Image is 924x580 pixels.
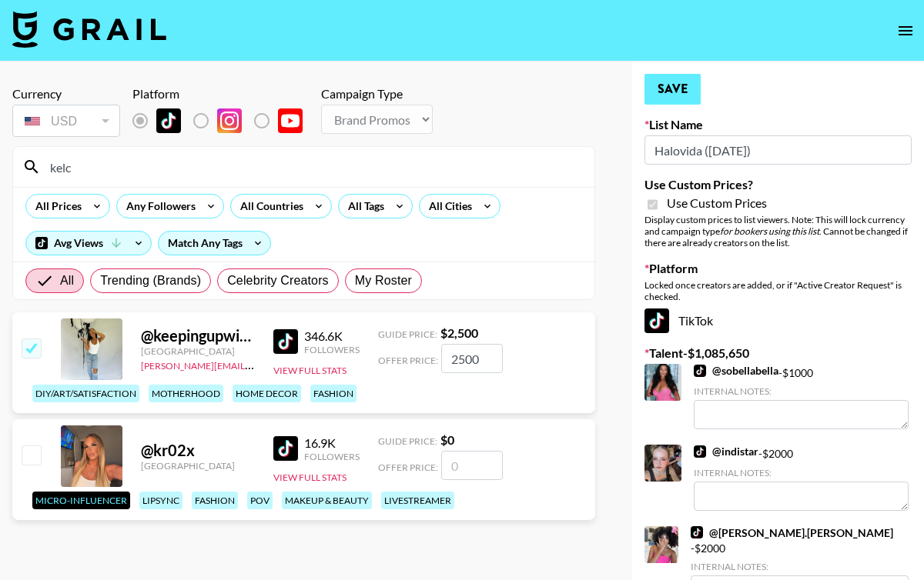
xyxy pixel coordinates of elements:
img: TikTok [156,108,181,133]
div: lipsync [139,492,182,509]
span: Celebrity Creators [227,272,329,290]
div: Campaign Type [321,86,433,102]
div: [GEOGRAPHIC_DATA] [141,345,255,357]
div: Internal Notes: [694,467,909,478]
div: All Prices [26,195,85,218]
div: home decor [233,385,301,402]
button: Save [644,74,701,105]
div: Locked once creators are added, or if "Active Creator Request" is checked. [644,279,912,302]
div: Display custom prices to list viewers. Note: This will lock currency and campaign type . Cannot b... [644,214,912,248]
div: livestreamer [381,492,454,509]
div: All Cities [420,195,475,218]
img: TikTok [691,526,703,538]
div: Currency [12,86,120,102]
span: Use Custom Prices [667,195,767,211]
img: TikTok [694,445,706,458]
div: Followers [304,451,360,462]
div: diy/art/satisfaction [32,385,139,402]
img: TikTok [694,365,706,377]
div: Match Any Tags [159,232,270,255]
img: TikTok [273,436,298,461]
div: makeup & beauty [282,492,372,509]
div: motherhood [149,385,223,402]
a: @sobellabella [694,364,778,378]
div: Currency is locked to USD [12,102,120,140]
div: Micro-Influencer [32,492,130,509]
img: Instagram [217,108,242,133]
div: Internal Notes: [691,561,909,572]
div: pov [247,492,273,509]
div: 346.6K [304,328,360,344]
a: @[PERSON_NAME].[PERSON_NAME] [691,526,893,540]
div: @ keepingupwithkelc [141,326,255,345]
div: fashion [192,492,238,509]
span: Offer Price: [378,462,438,473]
div: @ kr02x [141,441,255,460]
div: 16.9K [304,435,360,451]
img: TikTok [273,329,298,354]
div: All Tags [339,195,387,218]
div: USD [15,108,117,135]
label: Platform [644,261,912,276]
label: Talent - $ 1,085,650 [644,345,912,361]
img: TikTok [644,308,669,333]
span: Offer Price: [378,355,438,366]
em: for bookers using this list [720,225,819,237]
div: [GEOGRAPHIC_DATA] [141,460,255,472]
div: Platform [132,86,315,102]
label: List Name [644,117,912,132]
span: Trending (Brands) [100,272,201,290]
input: Search by User Name [41,155,585,179]
button: View Full Stats [273,365,346,376]
div: Any Followers [117,195,199,218]
input: 0 [441,451,503,480]
div: All Countries [231,195,306,218]
div: - $ 2000 [694,445,909,510]
img: YouTube [278,108,303,133]
span: Guide Price: [378,435,437,447]
div: Followers [304,344,360,355]
button: View Full Stats [273,472,346,483]
label: Use Custom Prices? [644,177,912,192]
span: My Roster [355,272,412,290]
button: open drawer [890,15,921,46]
div: List locked to TikTok. [132,105,315,137]
a: @indistar [694,445,758,458]
div: fashion [310,385,357,402]
a: [PERSON_NAME][EMAIL_ADDRESS][PERSON_NAME][DOMAIN_NAME] [141,357,442,372]
span: Guide Price: [378,328,437,340]
span: All [60,272,74,290]
div: - $ 1000 [694,364,909,429]
div: TikTok [644,308,912,333]
input: 2,500 [441,344,503,373]
div: Internal Notes: [694,385,909,397]
img: Grail Talent [12,11,166,48]
div: Avg Views [26,232,151,255]
strong: $ 0 [440,432,454,447]
strong: $ 2,500 [440,325,478,340]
